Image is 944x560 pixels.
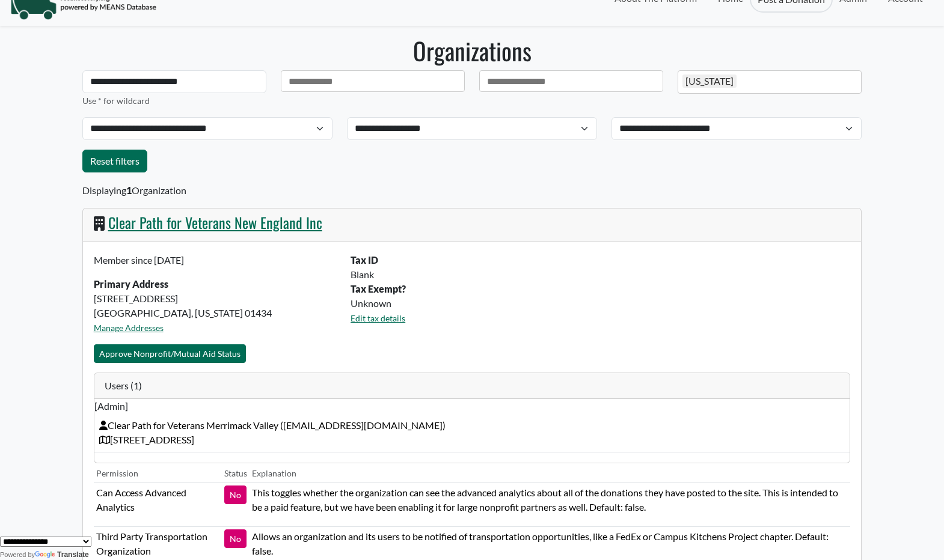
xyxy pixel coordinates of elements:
[82,36,862,65] h1: Organizations
[94,323,164,333] a: Manage Addresses
[82,150,147,172] a: Reset filters
[94,373,850,399] div: Users (1)
[94,278,168,290] strong: Primary Address
[94,344,246,363] button: Approve Nonprofit/Mutual Aid Status
[94,413,850,452] td: Clear Path for Veterans Merrimack Valley ( [EMAIL_ADDRESS][DOMAIN_NAME] ) [STREET_ADDRESS]
[351,313,405,323] a: Edit tax details
[224,529,247,548] button: No
[126,184,132,196] b: 1
[82,96,150,106] small: Use * for wildcard
[87,253,344,344] div: [STREET_ADDRESS] [GEOGRAPHIC_DATA], [US_STATE] 01434
[343,296,857,311] div: Unknown
[224,468,247,478] small: Status
[35,550,89,559] a: Translate
[96,468,138,478] small: Permission
[351,254,378,266] b: Tax ID
[252,529,848,558] p: Allows an organization and its users to be notified of transportation opportunities, like a FedEx...
[252,468,296,478] small: Explanation
[94,253,337,267] p: Member since [DATE]
[682,75,737,88] div: [US_STATE]
[94,483,222,527] td: Can Access Advanced Analytics
[343,267,857,282] div: Blank
[108,212,322,233] a: Clear Path for Veterans New England Inc
[252,485,848,514] p: This toggles whether the organization can see the advanced analytics about all of the donations t...
[351,283,406,294] b: Tax Exempt?
[94,399,850,413] span: [Admin]
[224,485,247,504] button: No
[35,551,57,559] img: Google Translate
